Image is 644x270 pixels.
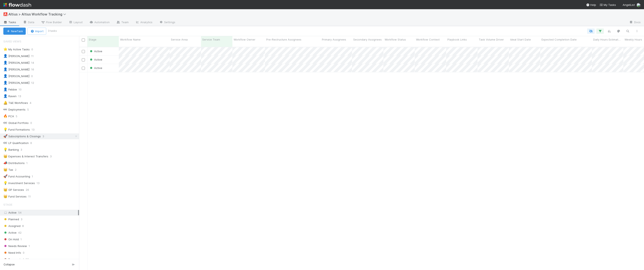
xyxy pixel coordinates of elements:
div: Subscriptions & Closings [3,134,41,139]
span: 16 [31,67,38,72]
div: Raven [3,94,17,99]
span: 2 [15,167,21,172]
span: Active [89,66,102,70]
a: Settings [156,19,179,26]
div: GP Services [3,187,24,192]
span: 13 [18,94,25,99]
span: Workflow Name [120,37,141,42]
span: Service Team [202,37,220,42]
span: 0 [31,47,37,52]
button: NewTask [3,28,26,35]
span: Stage [3,200,12,209]
span: Need Info [3,250,21,255]
span: 8 [22,223,24,229]
input: Toggle Row Selected [82,50,85,53]
span: 54 [18,211,22,214]
span: Active [89,50,102,53]
span: Needs Review [3,243,27,249]
span: 📣 [3,161,8,165]
span: 13 [32,127,39,132]
span: 👤 [3,61,8,64]
span: 👑 [3,188,8,191]
div: [PERSON_NAME] [3,74,29,79]
span: Pre-Restructure Assignees [266,37,301,42]
span: Altius > Altius Workflow Tracking [8,12,68,16]
div: [PERSON_NAME] [3,60,29,65]
span: Task Volume Driver [479,37,504,42]
span: 🔥 [3,114,8,118]
span: 🅰️ [3,12,8,16]
span: 0 [31,74,37,79]
span: Assigned [3,223,20,229]
span: Secondary Assignees [353,37,382,42]
div: PCA [3,114,14,119]
a: Automation [86,19,113,26]
span: Stage [89,37,96,42]
span: 42 [18,230,22,235]
button: Import [27,28,46,35]
span: 👑 [3,154,8,158]
span: 5 [27,107,33,112]
span: 1 [29,243,30,249]
span: Workflow Context [416,37,440,42]
div: Fund Services [3,194,27,199]
span: 💡 [3,128,8,131]
div: Fund Accounting [3,174,30,179]
div: My Active Tasks [3,47,30,52]
div: Help [586,3,596,7]
span: 3 [50,154,56,159]
span: Saved Views [3,37,21,46]
span: Service Area [171,37,188,42]
span: 11 [28,194,35,199]
div: [PERSON_NAME] [3,80,29,85]
input: Toggle Row Selected [82,67,85,70]
img: avatar_b18de8e2-1483-4e81-aa60-0a3d21592880.png [636,3,641,7]
span: 26 [26,187,33,192]
img: logo-inverted-e16ddd16eac7371096b0.svg [3,1,31,8]
span: Flow Builder [41,20,62,24]
span: 💡 [3,181,8,185]
span: ⭐ [3,47,8,51]
span: 14 [31,60,38,65]
div: Deployments [3,107,26,112]
a: Docs [626,19,644,26]
div: Active [89,57,102,62]
span: 10 [19,87,26,92]
div: T&E Workflows [3,100,28,106]
span: 👤 [3,54,8,58]
div: Active [89,66,102,70]
span: 12 [31,80,38,85]
div: Febbie [3,87,17,92]
div: Distributions [3,160,25,166]
span: 11 [31,53,38,59]
span: On Hold [3,237,19,242]
span: 1 [32,174,37,179]
span: 👑 [3,195,8,198]
span: Playbook Links [447,37,467,42]
span: 👤 [3,74,8,78]
span: Ideal Start Date [510,37,531,42]
span: 4 [30,100,36,106]
span: Expected Completion Date [542,37,577,42]
span: 3 [20,147,26,152]
span: 1 [26,160,32,166]
span: 👀 [3,121,8,125]
span: Daily Hours Estimate (Workflow Owner) [593,37,622,42]
span: 🔔 [3,101,8,104]
span: Primary Assignees [322,37,346,42]
span: 22 [26,257,29,262]
div: Banking [3,147,19,152]
span: 🚀 [3,134,8,138]
input: Toggle Row Selected [82,58,85,61]
span: Tasks [3,20,16,24]
a: Flow Builder [38,19,65,26]
span: My Tasks [599,3,616,6]
div: Investment Services [3,181,35,186]
a: Layout [65,19,86,26]
small: 3 tasks [48,29,57,33]
div: LP Qualification [3,140,29,146]
span: 5 [16,114,22,119]
span: Deprecated [3,257,24,262]
span: Planned [3,217,19,222]
div: Global Portfolio [3,120,29,126]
